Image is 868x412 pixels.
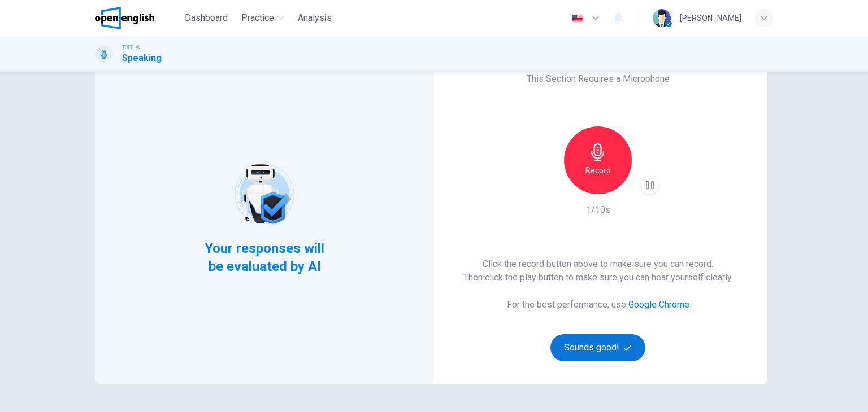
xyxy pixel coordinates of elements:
button: Record [564,126,632,194]
div: [PERSON_NAME] [680,11,741,25]
a: Google Chrome [628,299,689,310]
h1: Speaking [122,51,162,65]
h6: 1/10s [586,203,610,217]
h6: This Section Requires a Microphone [527,72,670,86]
h6: For the best performance, use [507,298,689,312]
span: TOEFL® [122,43,140,51]
span: Dashboard [185,11,228,25]
button: Dashboard [180,8,232,28]
img: Profile picture [653,9,671,27]
button: Analysis [293,8,336,28]
h6: Record [585,164,611,177]
h6: Click the record button above to make sure you can record. Then click the play button to make sur... [463,257,733,284]
span: Practice [241,11,274,25]
img: robot icon [228,158,300,230]
a: OpenEnglish logo [95,7,180,29]
img: en [570,14,584,23]
button: Sounds good! [550,334,645,361]
span: Your responses will be evaluated by AI [196,239,333,275]
span: Analysis [298,11,332,25]
button: Practice [237,8,289,28]
img: OpenEnglish logo [95,7,154,29]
